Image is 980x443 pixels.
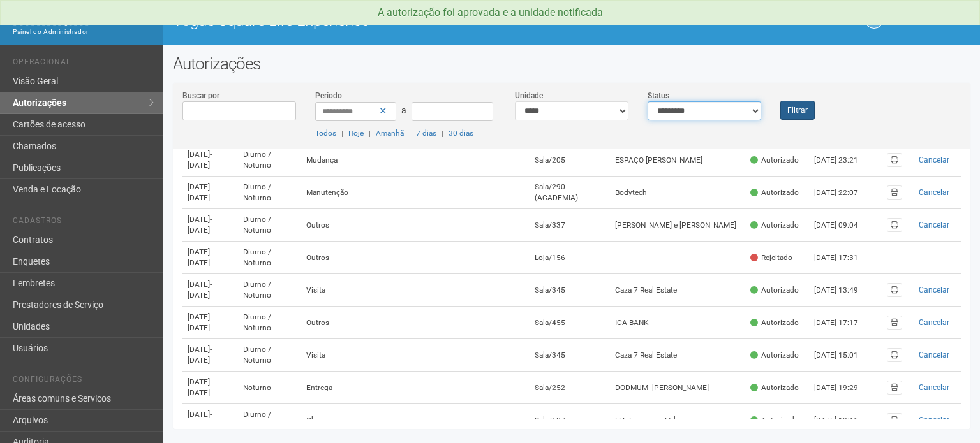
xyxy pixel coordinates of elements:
[610,144,746,177] td: ESPAÇO [PERSON_NAME]
[750,285,799,296] div: Autorizado
[348,129,364,138] a: Hoje
[912,153,956,167] button: Cancelar
[301,209,529,242] td: Outros
[750,220,799,231] div: Autorizado
[530,307,610,339] td: Sala/455
[530,242,610,274] td: Loja/156
[173,54,970,73] h2: Autorizações
[809,339,879,372] td: [DATE] 15:01
[809,209,879,242] td: [DATE] 09:04
[912,218,956,232] button: Cancelar
[369,129,371,138] span: |
[809,242,879,274] td: [DATE] 17:31
[238,274,302,307] td: Diurno / Noturno
[301,372,529,404] td: Entrega
[182,242,238,274] td: [DATE]
[530,177,610,209] td: Sala/290 (ACADEMIA)
[13,57,154,71] li: Operacional
[238,242,302,274] td: Diurno / Noturno
[530,404,610,437] td: Sala/587
[238,404,302,437] td: Diurno / Noturno
[315,90,342,101] label: Período
[912,316,956,330] button: Cancelar
[449,129,473,138] a: 30 dias
[238,372,302,404] td: Noturno
[610,372,746,404] td: DODMUM- [PERSON_NAME]
[809,144,879,177] td: [DATE] 23:21
[301,307,529,339] td: Outros
[809,372,879,404] td: [DATE] 19:29
[182,404,238,437] td: [DATE]
[182,144,238,177] td: [DATE]
[610,339,746,372] td: Caza 7 Real Estate
[530,144,610,177] td: Sala/205
[301,242,529,274] td: Outros
[610,274,746,307] td: Caza 7 Real Estate
[182,274,238,307] td: [DATE]
[750,382,799,393] div: Autorizado
[315,129,336,138] a: Todos
[238,177,302,209] td: Diurno / Noturno
[912,413,956,427] button: Cancelar
[13,375,154,388] li: Configurações
[401,105,406,115] span: a
[648,90,669,101] label: Status
[515,90,543,101] label: Unidade
[530,372,610,404] td: Sala/252
[182,307,238,339] td: [DATE]
[912,185,956,200] button: Cancelar
[750,252,792,263] div: Rejeitado
[301,339,529,372] td: Visita
[301,404,529,437] td: Obra
[301,144,529,177] td: Mudança
[530,209,610,242] td: Sala/337
[610,177,746,209] td: Bodytech
[416,129,436,138] a: 7 dias
[341,129,343,138] span: |
[182,209,238,242] td: [DATE]
[750,350,799,361] div: Autorizado
[809,404,879,437] td: [DATE] 19:16
[182,339,238,372] td: [DATE]
[238,144,302,177] td: Diurno / Noturno
[182,90,219,101] label: Buscar por
[238,307,302,339] td: Diurno / Noturno
[238,339,302,372] td: Diurno / Noturno
[912,283,956,297] button: Cancelar
[809,307,879,339] td: [DATE] 17:17
[13,26,154,38] div: Painel do Administrador
[301,177,529,209] td: Manutenção
[750,317,799,328] div: Autorizado
[809,177,879,209] td: [DATE] 22:07
[13,216,154,229] li: Cadastros
[610,404,746,437] td: LLE Ferragens Ltda
[182,372,238,404] td: [DATE]
[750,155,799,166] div: Autorizado
[809,274,879,307] td: [DATE] 13:49
[182,177,238,209] td: [DATE]
[780,101,815,120] button: Filtrar
[409,129,411,138] span: |
[530,339,610,372] td: Sala/345
[530,274,610,307] td: Sala/345
[442,129,443,138] span: |
[750,415,799,426] div: Autorizado
[750,187,799,198] div: Autorizado
[301,274,529,307] td: Visita
[238,209,302,242] td: Diurno / Noturno
[912,381,956,395] button: Cancelar
[376,129,404,138] a: Amanhã
[610,209,746,242] td: [PERSON_NAME] e [PERSON_NAME]
[173,13,562,29] h1: Vogue Square Life Experience
[912,348,956,362] button: Cancelar
[610,307,746,339] td: ICA BANK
